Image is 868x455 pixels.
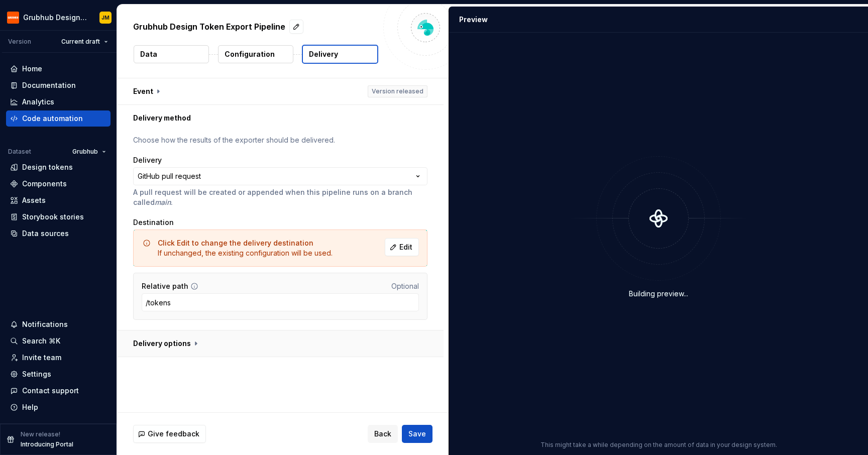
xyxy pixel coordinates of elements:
[142,281,188,291] label: Relative path
[6,209,111,225] a: Storybook stories
[6,350,111,366] a: Invite team
[22,195,46,205] div: Assets
[225,49,275,59] p: Configuration
[22,64,42,74] div: Home
[158,238,333,258] div: If unchanged, the existing configuration will be used.
[22,212,84,222] div: Storybook stories
[6,399,111,415] button: Help
[148,429,199,439] span: Give feedback
[6,333,111,349] button: Search ⌘K
[21,440,73,448] p: Introducing Portal
[374,429,391,439] span: Back
[8,148,31,156] div: Dataset
[368,425,398,443] button: Back
[6,94,111,110] a: Analytics
[6,77,111,93] a: Documentation
[23,13,87,23] div: Grubhub Design System
[459,15,488,25] div: Preview
[302,45,378,64] button: Delivery
[22,336,60,346] div: Search ⌘K
[22,80,76,90] div: Documentation
[68,145,111,159] button: Grubhub
[22,353,61,363] div: Invite team
[133,155,162,165] label: Delivery
[22,179,67,189] div: Components
[155,198,171,206] i: main
[140,49,157,59] p: Data
[61,38,100,46] span: Current draft
[133,217,174,227] label: Destination
[7,12,19,24] img: 4e8d6f31-f5cf-47b4-89aa-e4dec1dc0822.png
[101,14,110,22] div: JM
[133,187,427,207] p: A pull request will be created or appended when this pipeline runs on a branch called .
[2,7,115,28] button: Grubhub Design SystemJM
[22,97,54,107] div: Analytics
[22,162,73,172] div: Design tokens
[133,425,206,443] button: Give feedback
[57,35,113,49] button: Current draft
[22,113,83,124] div: Code automation
[22,229,69,239] div: Data sources
[399,242,412,252] span: Edit
[72,148,98,156] span: Grubhub
[6,192,111,208] a: Assets
[22,386,79,396] div: Contact support
[158,239,313,247] span: Click Edit to change the delivery destination
[22,319,68,329] div: Notifications
[629,289,688,299] div: Building preview...
[6,61,111,77] a: Home
[22,402,38,412] div: Help
[6,366,111,382] a: Settings
[218,45,293,63] button: Configuration
[133,135,427,145] p: Choose how the results of the exporter should be delivered.
[309,49,338,59] p: Delivery
[8,38,31,46] div: Version
[6,176,111,192] a: Components
[408,429,426,439] span: Save
[540,441,777,449] p: This might take a while depending on the amount of data in your design system.
[6,316,111,332] button: Notifications
[22,369,51,379] div: Settings
[134,45,209,63] button: Data
[6,225,111,242] a: Data sources
[6,159,111,175] a: Design tokens
[21,430,60,438] p: New release!
[6,110,111,127] a: Code automation
[133,21,285,33] p: Grubhub Design Token Export Pipeline
[6,383,111,399] button: Contact support
[385,238,419,256] button: Edit
[391,282,419,290] span: Optional
[402,425,432,443] button: Save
